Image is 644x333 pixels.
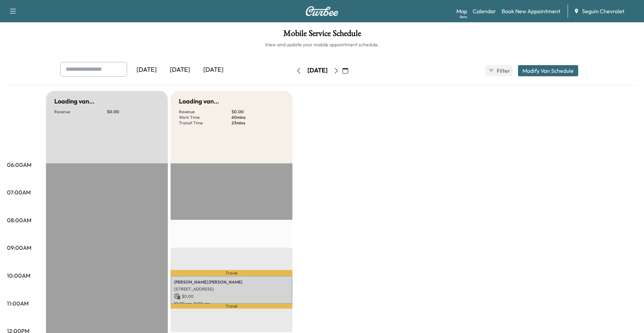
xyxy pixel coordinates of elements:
p: 11:00AM [7,299,29,308]
div: [DATE] [163,62,197,78]
p: Transit Time [179,120,231,126]
p: $ 0.00 [231,109,284,115]
p: Work Time [179,115,231,120]
p: 08:00AM [7,216,31,224]
p: $ 0.00 [107,109,159,115]
h6: View and update your mobile appointment schedule. [7,41,637,48]
a: Calendar [473,7,496,15]
p: Revenue [54,109,107,115]
h1: Mobile Service Schedule [7,29,637,41]
p: [PERSON_NAME] [PERSON_NAME] [174,279,289,285]
p: 60 mins [231,115,284,120]
span: Filter [497,67,509,75]
p: Revenue [179,109,231,115]
img: Curbee Logo [305,6,339,16]
p: 09:00AM [7,243,31,252]
p: 10:00 am - 11:00 am [174,301,289,307]
span: Seguin Chevrolet [582,7,625,15]
p: Travel [171,304,292,308]
button: Modify Van Schedule [518,65,578,76]
p: Travel [171,270,292,276]
p: $ 0.00 [174,293,289,300]
h5: Loading van... [179,96,219,106]
div: [DATE] [197,62,230,78]
a: Book New Appointment [502,7,560,15]
p: 10:00AM [7,271,30,280]
div: [DATE] [307,66,328,75]
p: 07:00AM [7,188,31,196]
p: 06:00AM [7,161,31,169]
div: [DATE] [130,62,163,78]
p: [STREET_ADDRESS] [174,286,289,292]
a: MapBeta [456,7,467,15]
p: 23 mins [231,120,284,126]
button: Filter [485,65,512,76]
h5: Loading van... [54,96,94,106]
div: Beta [460,14,467,20]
